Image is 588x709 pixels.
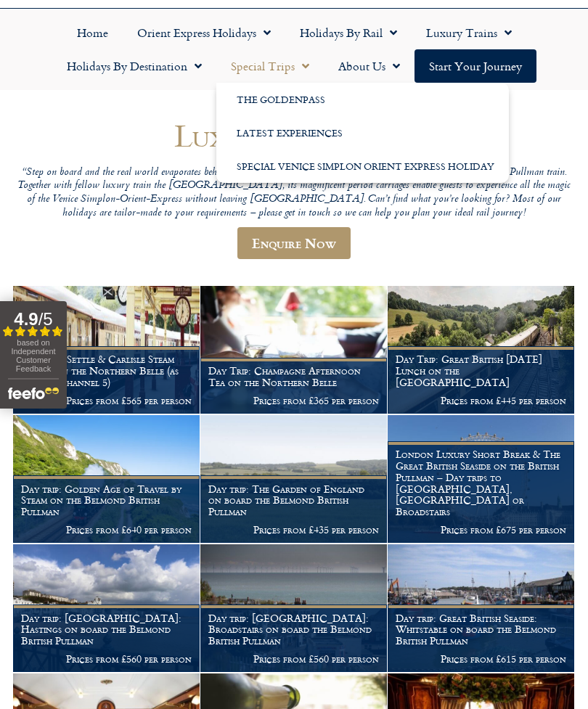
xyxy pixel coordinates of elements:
p: “Step on board and the real world evaporates behind you” – a sentiment often voiced by travellers... [13,166,575,221]
a: Day trip: The Garden of England on board the Belmond British Pullman Prices from £435 per person [200,415,388,544]
p: Prices from £560 per person [21,653,192,665]
a: Home [62,16,123,49]
nav: Menu [7,16,581,83]
a: Day trip: [GEOGRAPHIC_DATA]: Broadstairs on board the Belmond British Pullman Prices from £560 pe... [200,544,388,673]
h1: Day trip: [GEOGRAPHIC_DATA]: Broadstairs on board the Belmond British Pullman [208,612,379,647]
h1: Day trip: The Garden of England on board the Belmond British Pullman [208,483,379,517]
h1: Day trip: [GEOGRAPHIC_DATA]: Hastings on board the Belmond British Pullman [21,612,192,647]
a: Day trip: Golden Age of Travel by Steam on the Belmond British Pullman Prices from £640 per person [13,415,200,544]
a: Day Trip: Champagne Afternoon Tea on the Northern Belle Prices from £365 per person [200,286,388,414]
h1: London Luxury Short Break & The Great British Seaside on the British Pullman – Day trips to [GEOG... [396,448,566,517]
p: Prices from £365 per person [208,395,379,406]
h1: Day trip: Golden Age of Travel by Steam on the Belmond British Pullman [21,483,192,517]
h1: Day trip: Great British Seaside: Whitstable on board the Belmond British Pullman [396,612,566,647]
p: Prices from £435 per person [208,524,379,536]
h1: Day Trip: Settle & Carlisle Steam Special on the Northern Belle (as seen on Channel 5) [21,353,192,388]
p: Prices from £675 per person [396,524,566,536]
a: Day trip: Great British Seaside: Whitstable on board the Belmond British Pullman Prices from £615... [388,544,575,673]
p: Prices from £615 per person [396,653,566,665]
a: Holidays by Rail [285,16,412,49]
h1: Day Trip: Champagne Afternoon Tea on the Northern Belle [208,365,379,388]
a: Start your Journey [415,49,536,83]
h1: Day Trip: Great British [DATE] Lunch on the [GEOGRAPHIC_DATA] [396,353,566,388]
a: The GoldenPass [216,83,509,116]
a: Day trip: [GEOGRAPHIC_DATA]: Hastings on board the Belmond British Pullman Prices from £560 per p... [13,544,200,673]
a: Special Venice Simplon Orient Express Holiday [216,149,509,183]
a: Holidays by Destination [52,49,216,83]
a: Enquire Now [237,227,351,259]
p: Prices from £640 per person [21,524,192,536]
p: Prices from £445 per person [396,395,566,406]
a: About Us [324,49,415,83]
a: Day Trip: Great British [DATE] Lunch on the [GEOGRAPHIC_DATA] Prices from £445 per person [388,286,575,414]
a: Luxury Trains [412,16,526,49]
p: Prices from £565 per person [21,395,192,406]
a: Day Trip: Settle & Carlisle Steam Special on the Northern Belle (as seen on Channel 5) Prices fro... [13,286,200,414]
a: Special Trips [216,49,324,83]
h1: Luxury Day Trips [13,118,575,152]
p: Prices from £560 per person [208,653,379,665]
a: Orient Express Holidays [123,16,285,49]
a: Latest Experiences [216,116,509,149]
ul: Special Trips [216,83,509,183]
a: London Luxury Short Break & The Great British Seaside on the British Pullman – Day trips to [GEOG... [388,415,575,544]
